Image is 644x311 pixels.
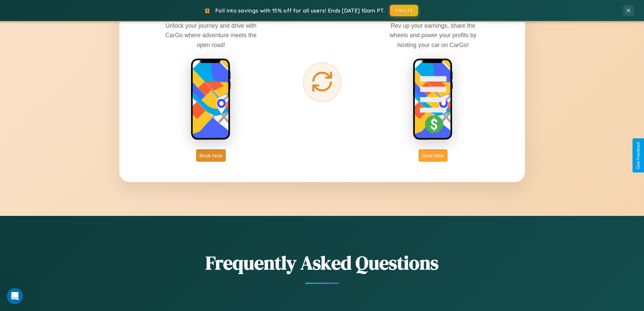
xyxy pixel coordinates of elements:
button: FALL15 [390,5,418,16]
div: Give Feedback [636,142,641,169]
h2: Frequently Asked Questions [119,250,525,276]
p: Unlock your journey and drive with CarGo where adventure meets the open road! [160,21,262,49]
button: Host Now [419,149,447,162]
p: Rev up your earnings, share the wheels and power your profits by hosting your car on CarGo! [382,21,484,49]
span: Fall into savings with 15% off for all users! Ends [DATE] 10am PT. [215,7,385,14]
button: Book Now [196,149,226,162]
iframe: Intercom live chat [7,288,23,304]
img: rent phone [191,58,231,141]
img: host phone [413,58,453,141]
